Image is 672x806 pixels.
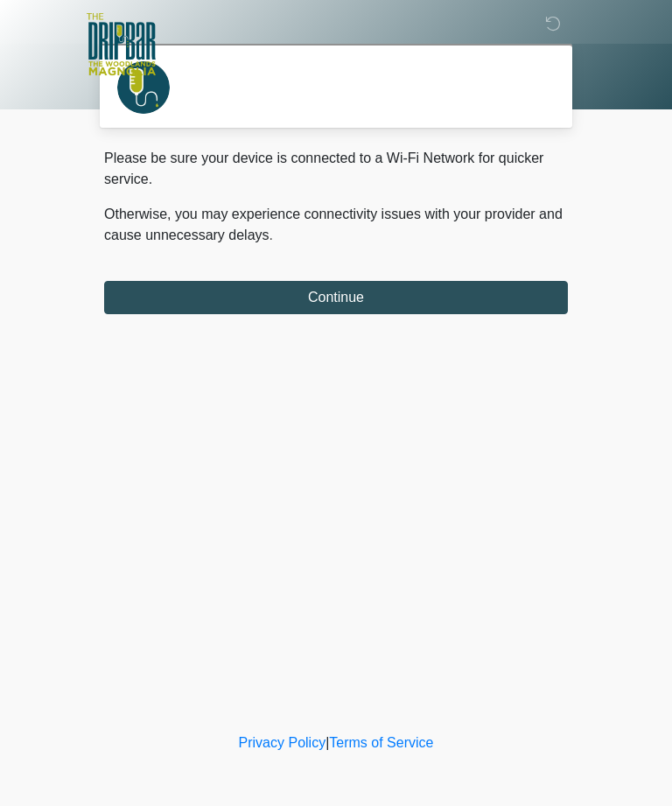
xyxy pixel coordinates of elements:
a: Terms of Service [329,735,433,750]
p: Otherwise, you may experience connectivity issues with your provider and cause unnecessary delays [104,204,568,246]
div: ~~~~~~~~~~~~~~~~~~~~ [203,85,542,106]
button: Continue [104,281,568,314]
span: . [269,228,273,242]
img: The DripBar - Magnolia Logo [87,13,156,77]
a: | [325,735,329,750]
p: Please be sure your device is connected to a Wi-Fi Network for quicker service. [104,148,568,190]
a: Privacy Policy [239,735,326,750]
